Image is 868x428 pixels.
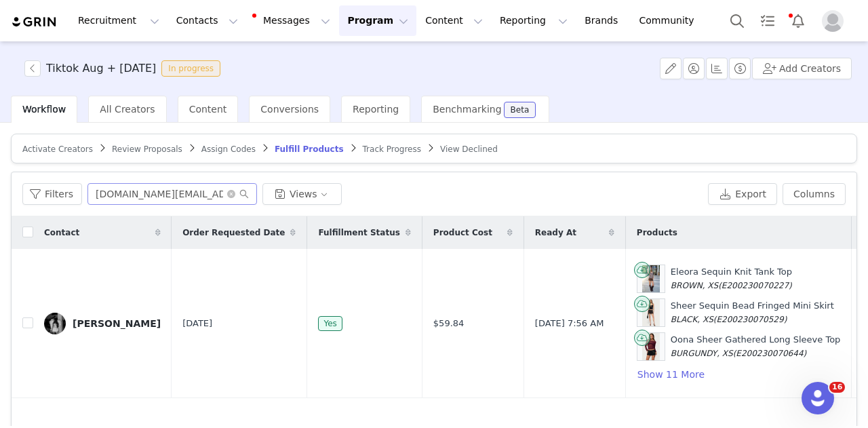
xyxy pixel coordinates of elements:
img: e6e5bac4-ef50-412f-ace6-35f1676fbaae.jpg [44,313,66,334]
span: Assign Codes [201,144,256,154]
span: BLACK, XS [671,315,713,324]
span: $59.84 [433,317,465,330]
button: Add Creators [752,58,852,79]
button: Content [417,5,491,36]
i: icon: search [239,189,249,199]
span: Product Cost [433,227,492,239]
button: Program [339,5,416,36]
i: icon: close-circle [227,190,235,198]
button: Messages [247,5,338,36]
span: Conversions [260,104,319,115]
a: [PERSON_NAME] [44,313,161,334]
button: Profile [814,10,857,32]
button: Reporting [492,5,576,36]
input: Search... [87,183,257,205]
button: Notifications [783,5,813,36]
span: 16 [829,382,845,393]
span: (E200230070644) [733,349,807,358]
button: Recruitment [70,5,167,36]
span: [DATE] [182,317,212,330]
span: Order Requested Date [182,227,285,239]
button: Filters [22,183,82,205]
button: Export [708,183,777,205]
div: Oona Sheer Gathered Long Sleeve Top [671,333,841,359]
button: Columns [783,183,846,205]
span: Workflow [22,104,66,115]
img: placeholder-profile.jpg [822,10,844,32]
h3: Tiktok Aug + [DATE] [46,60,156,77]
img: Product Image [642,265,660,292]
span: [DATE] 7:56 AM [535,317,604,330]
span: BROWN, XS [671,281,718,290]
span: All Creators [100,104,155,115]
span: Contact [44,227,79,239]
button: Show 11 More [637,366,705,383]
img: grin logo [11,16,58,28]
a: Community [631,5,709,36]
span: View Declined [440,144,498,154]
span: Reporting [353,104,399,115]
div: [PERSON_NAME] [73,318,161,329]
span: Fulfillment Status [318,227,399,239]
span: (E200230070227) [718,281,792,290]
span: Benchmarking [433,104,501,115]
span: Fulfill Products [275,144,344,154]
span: BURGUNDY, XS [671,349,733,358]
img: Product Image [642,333,660,360]
div: Eleora Sequin Knit Tank Top [671,265,792,292]
span: [object Object] [24,60,226,77]
a: Tasks [753,5,783,36]
div: Sheer Sequin Bead Fringed Mini Skirt [671,299,834,326]
span: Content [189,104,227,115]
span: Track Progress [363,144,421,154]
span: Review Proposals [112,144,182,154]
button: Views [262,183,342,205]
span: Ready At [535,227,576,239]
div: Beta [511,106,530,114]
a: Brands [576,5,630,36]
span: (E200230070529) [713,315,787,324]
img: Product Image [642,299,660,326]
button: Contacts [168,5,246,36]
iframe: Intercom live chat [802,382,834,414]
span: Products [637,227,677,239]
span: Activate Creators [22,144,93,154]
span: In progress [161,60,220,77]
button: Search [722,5,752,36]
span: Yes [318,316,342,331]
